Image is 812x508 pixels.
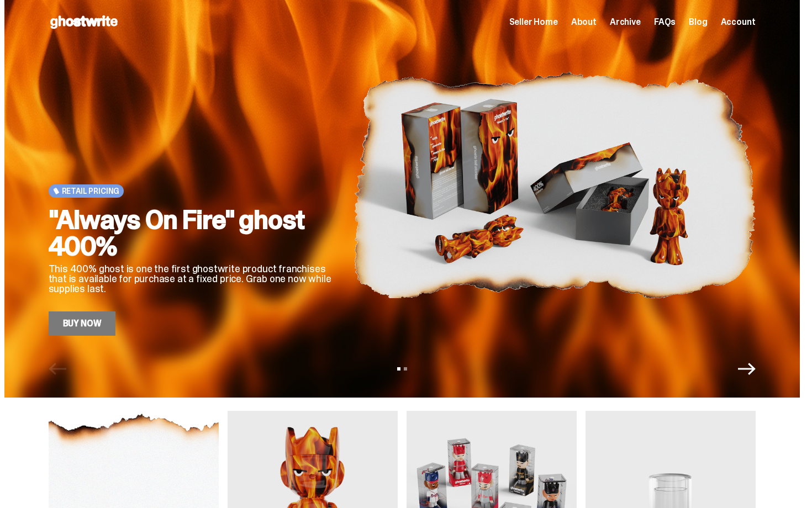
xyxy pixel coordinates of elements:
[571,18,597,27] a: About
[509,18,558,27] a: Seller Home
[721,18,756,27] a: Account
[49,207,336,260] h2: "Always On Fire" ghost 400%
[689,18,707,27] a: Blog
[49,311,116,336] a: Buy Now
[62,187,120,195] span: Retail Pricing
[404,367,407,371] button: View slide 2
[397,367,400,371] button: View slide 1
[738,360,756,378] button: Next
[654,18,676,27] a: FAQs
[610,18,641,27] a: Archive
[49,264,336,294] p: This 400% ghost is one the first ghostwrite product franchises that is available for purchase at ...
[354,34,756,336] img: "Always On Fire" ghost 400%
